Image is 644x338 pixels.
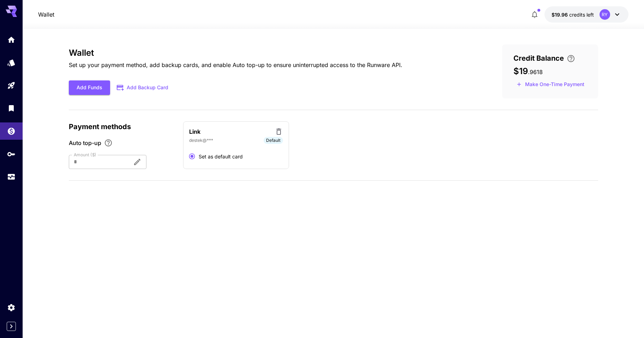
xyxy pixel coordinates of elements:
button: Enable Auto top-up to ensure uninterrupted service. We'll automatically bill the chosen amount wh... [101,139,115,147]
p: Payment methods [69,121,175,132]
span: Default [264,137,283,144]
button: Add Backup Card [110,81,176,95]
span: Auto top-up [69,139,101,147]
div: Wallet [7,127,16,135]
span: . 9618 [528,68,543,76]
span: credits left [569,12,594,18]
div: Usage [7,173,16,181]
div: $19.9618 [552,11,594,18]
nav: breadcrumb [38,10,54,19]
div: Playground [7,81,16,90]
label: Amount ($) [74,152,96,158]
div: API Keys [7,150,16,158]
div: Models [7,58,16,67]
h3: Wallet [69,48,402,58]
p: Link [189,127,200,136]
button: Make a one-time, non-recurring payment [513,79,588,90]
div: RY [600,9,610,20]
span: $19.96 [552,12,569,18]
button: Expand sidebar [7,322,16,331]
span: Set as default card [199,153,243,160]
div: Library [7,104,16,113]
span: Credit Balance [513,53,564,64]
button: $19.9618RY [544,6,628,23]
div: Settings [7,303,16,312]
p: Set up your payment method, add backup cards, and enable Auto top-up to ensure uninterrupted acce... [69,61,402,69]
div: Home [7,35,16,44]
a: Wallet [38,10,54,19]
button: Add Funds [69,80,110,95]
button: Enter your card details and choose an Auto top-up amount to avoid service interruptions. We'll au... [564,54,578,63]
span: $19 [513,66,528,76]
